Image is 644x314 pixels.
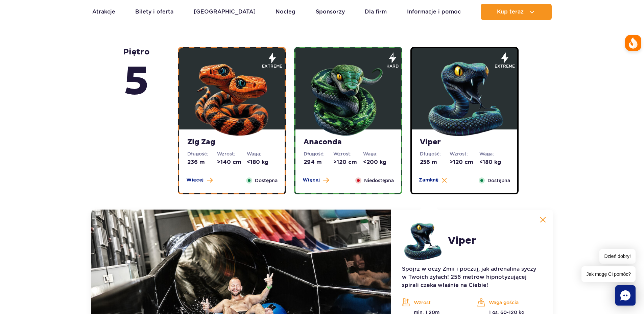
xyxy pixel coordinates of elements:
dd: 294 m [304,159,333,166]
dd: <200 kg [363,159,393,166]
dt: Długość: [420,150,450,157]
dt: Waga: [247,150,277,157]
strong: piętro [123,47,150,107]
span: Zamknij [419,177,438,184]
dt: Wzrost: [333,150,363,157]
a: Nocleg [276,4,295,20]
span: Niedostępna [364,177,394,184]
strong: Zig Zag [187,138,277,147]
span: Jak mogę Ci pomóc? [581,266,636,282]
img: 683e9d18e24cb188547945.png [191,57,272,138]
span: extreme [495,63,515,69]
dt: Długość: [187,150,217,157]
a: Bilety i oferta [135,4,173,20]
span: Więcej [186,177,204,184]
span: Dostępna [255,177,278,184]
span: extreme [262,63,282,69]
p: Waga gościa [477,297,542,308]
span: 5 [123,57,150,107]
img: 683e9da1f380d703171350.png [402,220,443,261]
dt: Waga: [363,150,393,157]
a: Sponsorzy [316,4,345,20]
span: hard [386,63,399,69]
dd: >120 cm [450,159,479,166]
button: Zamknij [419,177,447,184]
h2: Viper [448,235,476,247]
dt: Wzrost: [217,150,247,157]
dt: Waga: [479,150,509,157]
dd: <180 kg [479,159,509,166]
span: Kup teraz [497,9,524,15]
span: Dostępna [487,177,510,184]
img: 683e9d7f6dccb324111516.png [308,57,389,138]
button: Kup teraz [481,4,552,20]
dd: 236 m [187,159,217,166]
strong: Anaconda [304,138,393,147]
dd: 256 m [420,159,450,166]
a: Informacje i pomoc [407,4,461,20]
button: Więcej [186,177,213,184]
dt: Wzrost: [450,150,479,157]
span: Dzień dobry! [599,249,636,264]
a: [GEOGRAPHIC_DATA] [194,4,256,20]
div: Chat [615,285,636,306]
p: Spójrz w oczy Żmii i poczuj, jak adrenalina syczy w Twoich żyłach! 256 metrów hipnotyzującej spir... [402,265,542,289]
dd: >120 cm [333,159,363,166]
strong: Viper [420,138,509,147]
a: Atrakcje [92,4,115,20]
button: Więcej [303,177,329,184]
dd: <180 kg [247,159,277,166]
dt: Długość: [304,150,333,157]
span: Więcej [303,177,320,184]
a: Dla firm [365,4,387,20]
dd: >140 cm [217,159,247,166]
img: 683e9da1f380d703171350.png [424,57,505,138]
p: Wzrost [402,297,467,308]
